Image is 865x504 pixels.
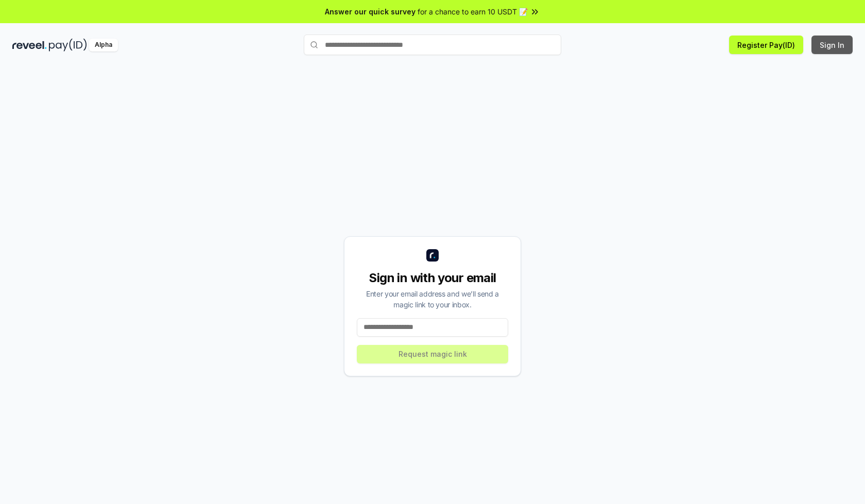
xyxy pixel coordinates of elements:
span: for a chance to earn 10 USDT 📝 [418,6,528,17]
div: Sign in with your email [357,270,508,286]
button: Sign In [811,36,853,54]
div: Enter your email address and we’ll send a magic link to your inbox. [357,288,508,310]
div: Alpha [89,39,118,51]
span: Answer our quick survey [325,6,416,17]
img: pay_id [49,39,87,51]
button: Register Pay(ID) [729,36,803,54]
img: logo_small [426,249,439,262]
img: reveel_dark [12,39,47,51]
